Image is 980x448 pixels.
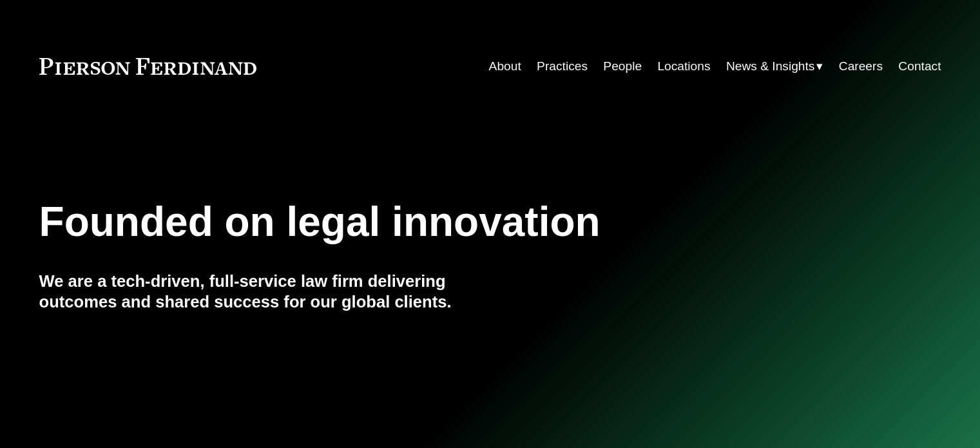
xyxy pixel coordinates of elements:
h4: We are a tech-driven, full-service law firm delivering outcomes and shared success for our global... [39,271,490,313]
a: About [489,54,521,79]
a: folder dropdown [726,54,823,79]
a: People [603,54,642,79]
h1: Founded on legal innovation [39,199,791,246]
a: Contact [898,54,941,79]
a: Careers [839,54,883,79]
a: Practices [537,54,588,79]
span: News & Insights [726,55,815,78]
a: Locations [657,54,710,79]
